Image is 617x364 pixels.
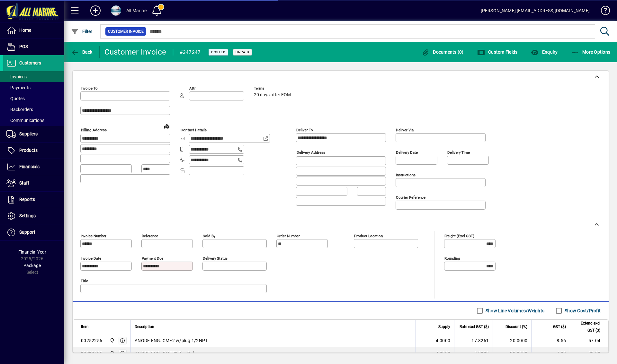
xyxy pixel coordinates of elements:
[396,150,418,155] mat-label: Delivery date
[481,5,590,16] div: [PERSON_NAME] [EMAIL_ADDRESS][DOMAIN_NAME]
[277,234,300,238] mat-label: Order number
[354,234,383,238] mat-label: Product location
[104,47,166,57] div: Customer Invoice
[6,107,33,112] span: Backorders
[493,334,531,347] td: 20.0000
[505,323,527,330] span: Discount (%)
[71,49,93,55] span: Back
[19,148,38,153] span: Products
[396,128,414,132] mat-label: Deliver via
[3,143,64,159] a: Products
[81,86,98,91] mat-label: Invoice To
[254,92,291,98] span: 20 days after EOM
[19,60,41,65] span: Customers
[19,164,40,169] span: Financials
[3,192,64,208] a: Reports
[531,347,570,360] td: 4.32
[570,334,608,347] td: 57.04
[6,74,27,79] span: Invoices
[69,46,94,58] button: Back
[85,5,106,16] button: Add
[106,5,126,16] button: Profile
[81,256,101,261] mat-label: Invoice date
[3,208,64,224] a: Settings
[396,195,425,200] mat-label: Courier Reference
[135,350,196,357] span: ANODE ENG. CMEZ2 ZincOnly
[108,28,144,35] span: Customer Invoice
[3,93,64,104] a: Quotes
[189,86,196,91] mat-label: Attn
[3,71,64,82] a: Invoices
[436,350,451,357] span: 4.0000
[19,230,35,235] span: Support
[396,173,416,177] mat-label: Instructions
[19,197,35,202] span: Reports
[484,308,544,314] label: Show Line Volumes/Weights
[126,5,147,16] div: All Marine
[162,121,172,131] a: View on map
[81,350,102,357] div: 10012685
[3,175,64,191] a: Staff
[18,249,46,255] span: Financial Year
[69,26,94,37] button: Filter
[3,39,64,55] a: POS
[477,49,518,55] span: Custom Fields
[476,46,519,58] button: Custom Fields
[19,44,28,49] span: POS
[531,49,558,55] span: Enquiry
[81,279,88,283] mat-label: Title
[563,308,601,314] label: Show Cost/Profit
[6,85,31,90] span: Payments
[203,234,215,238] mat-label: Sold by
[458,350,489,357] div: 9.0000
[438,323,450,330] span: Supply
[81,337,102,344] div: 00252256
[3,22,64,39] a: Home
[19,180,29,186] span: Staff
[19,213,36,218] span: Settings
[71,29,93,34] span: Filter
[6,96,25,101] span: Quotes
[23,263,41,268] span: Package
[135,337,208,344] span: ANODE ENG. CME2 w/plug 1/2NPT
[422,49,464,55] span: Documents (0)
[3,104,64,115] a: Backorders
[420,46,465,58] button: Documents (0)
[108,350,115,357] span: Port Road
[3,159,64,175] a: Financials
[19,28,31,33] span: Home
[142,234,158,238] mat-label: Reference
[254,86,292,91] span: Terms
[574,320,600,334] span: Extend excl GST ($)
[444,256,460,261] mat-label: Rounding
[447,150,470,155] mat-label: Delivery time
[180,47,201,57] div: #347247
[529,46,559,58] button: Enquiry
[460,323,489,330] span: Rate excl GST ($)
[203,256,228,261] mat-label: Delivery status
[211,50,226,54] span: Posted
[19,131,38,136] span: Suppliers
[81,323,89,330] span: Item
[531,334,570,347] td: 8.56
[142,256,163,261] mat-label: Payment due
[3,82,64,93] a: Payments
[458,337,489,344] div: 17.8261
[135,323,154,330] span: Description
[571,49,611,55] span: More Options
[6,118,44,123] span: Communications
[81,234,106,238] mat-label: Invoice number
[444,234,474,238] mat-label: Freight (excl GST)
[64,46,100,58] app-page-header-button: Back
[570,347,608,360] td: 28.80
[493,347,531,360] td: 20.0000
[3,115,64,126] a: Communications
[553,323,566,330] span: GST ($)
[3,126,64,142] a: Suppliers
[436,337,451,344] span: 4.0000
[3,224,64,240] a: Support
[236,50,249,54] span: Unpaid
[596,1,609,22] a: Knowledge Base
[108,337,115,344] span: Port Road
[296,128,313,132] mat-label: Deliver To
